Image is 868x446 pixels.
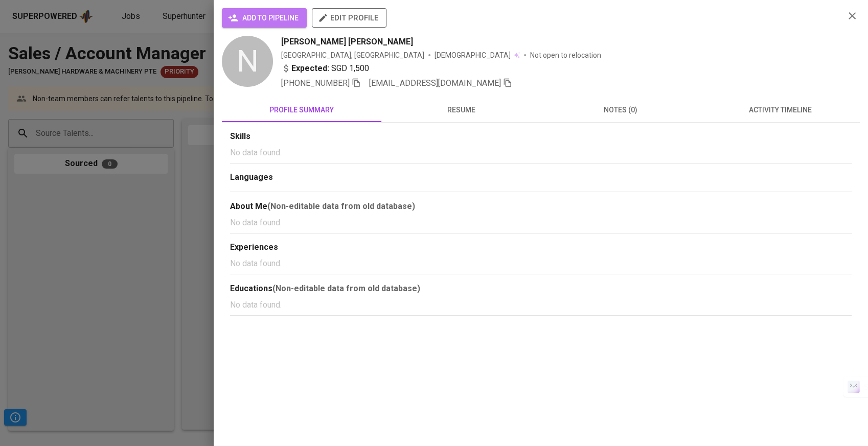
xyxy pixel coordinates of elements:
[230,257,852,270] p: No data found.
[312,8,386,28] button: edit profile
[222,8,307,28] button: add to pipeline
[291,62,329,75] b: Expected:
[230,242,852,253] div: Experiences
[387,104,535,116] span: resume
[369,78,501,88] span: [EMAIL_ADDRESS][DOMAIN_NAME]
[230,283,852,295] div: Educations
[281,62,369,75] div: SGD 1,500
[706,104,854,116] span: activity timeline
[267,201,415,211] b: (Non-editable data from old database)
[281,50,424,60] div: [GEOGRAPHIC_DATA], [GEOGRAPHIC_DATA]
[230,12,299,25] span: add to pipeline
[320,11,378,25] span: edit profile
[530,50,601,60] p: Not open to relocation
[228,104,375,116] span: profile summary
[230,172,852,183] div: Languages
[222,36,273,87] div: N
[547,104,694,116] span: notes (0)
[230,147,852,159] p: No data found.
[281,78,350,88] span: [PHONE_NUMBER]
[230,131,852,143] div: Skills
[272,284,420,293] b: (Non-editable data from old database)
[312,13,386,21] a: edit profile
[435,50,512,60] span: [DEMOGRAPHIC_DATA]
[230,217,852,229] p: No data found.
[230,200,852,213] div: About Me
[281,36,413,48] span: [PERSON_NAME] [PERSON_NAME]
[230,299,852,311] p: No data found.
